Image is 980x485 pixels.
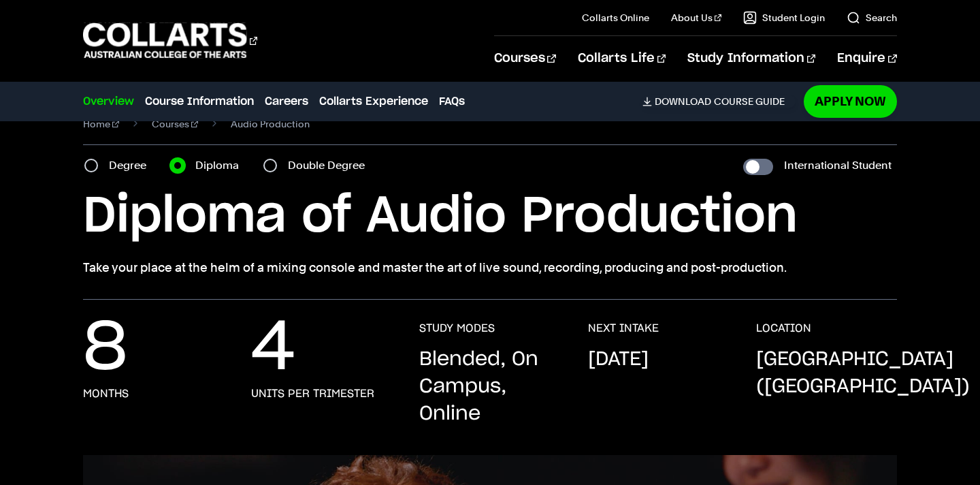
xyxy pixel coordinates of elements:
[756,322,811,335] h3: LOCATION
[494,36,556,81] a: Courses
[588,346,649,373] p: [DATE]
[687,36,815,81] a: Study Information
[655,95,711,108] span: Download
[83,387,129,401] h3: months
[152,114,198,134] a: Courses
[588,322,659,335] h3: NEXT INTAKE
[578,36,666,81] a: Collarts Life
[231,114,310,134] span: Audio Production
[642,95,796,108] a: DownloadCourse Guide
[743,11,825,25] a: Student Login
[671,11,721,25] a: About Us
[288,156,373,175] label: Double Degree
[195,156,247,175] label: Diploma
[109,156,154,175] label: Degree
[319,93,428,110] a: Collarts Experience
[251,322,295,376] p: 4
[83,186,896,247] h1: Diploma of Audio Production
[83,114,119,134] a: Home
[265,93,308,110] a: Careers
[83,21,257,60] div: Go to homepage
[145,93,254,110] a: Course Information
[251,387,374,401] h3: units per trimester
[83,322,127,376] p: 8
[837,36,896,81] a: Enquire
[83,258,896,277] p: Take your place at the helm of a mixing console and master the art of live sound, recording, prod...
[784,156,892,175] label: International Student
[582,11,649,25] a: Collarts Online
[419,322,495,335] h3: STUDY MODES
[439,93,465,110] a: FAQs
[83,93,134,110] a: Overview
[756,346,970,401] p: [GEOGRAPHIC_DATA] ([GEOGRAPHIC_DATA])
[847,11,897,25] a: Search
[804,85,897,117] a: Apply Now
[419,346,560,428] p: Blended, On Campus, Online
